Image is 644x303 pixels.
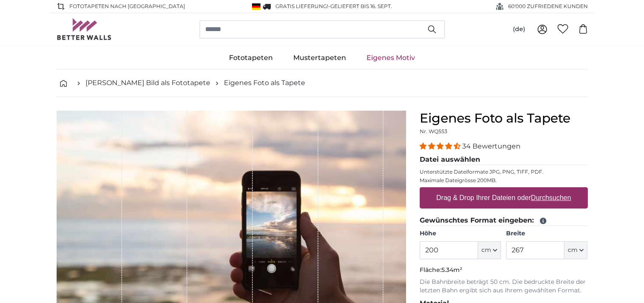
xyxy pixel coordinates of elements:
p: Die Bahnbreite beträgt 50 cm. Die bedruckte Breite der letzten Bahn ergibt sich aus Ihrem gewählt... [420,278,588,295]
legend: Datei auswählen [420,154,588,165]
button: cm [478,241,501,259]
u: Durchsuchen [531,194,571,201]
p: Unterstützte Dateiformate JPG, PNG, TIFF, PDF. [420,169,588,175]
p: Maximale Dateigrösse 200MB. [420,177,588,184]
span: cm [568,246,578,254]
span: GRATIS Lieferung! [275,3,328,9]
button: cm [564,241,587,259]
a: Fototapeten [219,47,283,69]
span: Nr. WQ553 [420,128,447,134]
span: - [328,3,392,9]
nav: breadcrumbs [57,69,588,97]
a: [PERSON_NAME] Bild als Fototapete [86,78,210,88]
span: 34 Bewertungen [462,142,521,150]
span: Geliefert bis 16. Sept. [330,3,392,9]
p: Fläche: [420,266,588,274]
span: 4.32 stars [420,142,462,150]
h1: Eigenes Foto als Tapete [420,111,588,126]
label: Höhe [420,229,501,238]
img: Deutschland [252,3,260,10]
a: Eigenes Motiv [356,47,425,69]
span: cm [481,246,491,254]
span: Fototapeten nach [GEOGRAPHIC_DATA] [69,3,185,10]
button: (de) [506,22,532,37]
a: Eigenes Foto als Tapete [224,78,305,88]
legend: Gewünschtes Format eingeben: [420,215,588,226]
img: Betterwalls [57,18,112,40]
label: Drag & Drop Ihrer Dateien oder [433,189,575,206]
a: Mustertapeten [283,47,356,69]
span: 60'000 ZUFRIEDENE KUNDEN [508,3,588,10]
span: 5.34m² [441,266,462,274]
label: Breite [506,229,587,238]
